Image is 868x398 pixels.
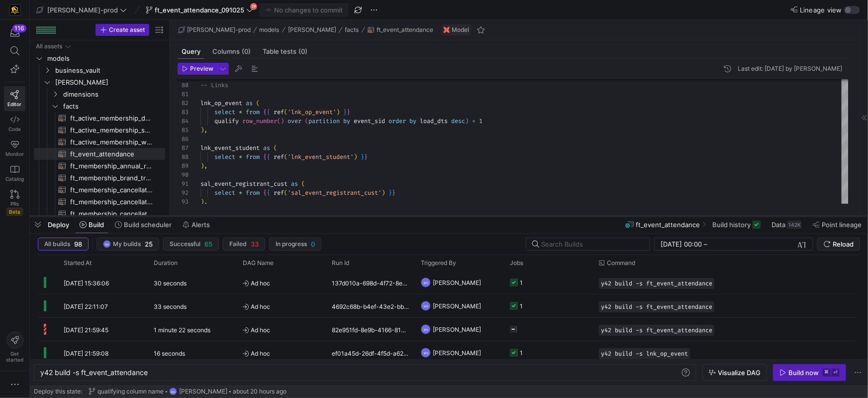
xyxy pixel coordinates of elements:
[263,108,267,116] span: {
[70,160,154,172] span: ft_membership_annual_retention​​​​​​​​​​
[178,161,189,170] div: 89
[113,241,141,248] span: My builds
[38,341,856,365] div: Press SPACE to select this row.
[822,221,862,229] span: Point lineage
[260,26,280,33] span: models
[34,3,129,16] button: [PERSON_NAME]-prod
[145,240,153,248] span: 25
[6,208,23,216] span: Beta
[288,189,382,197] span: 'sal_event_registrant_cust'
[178,63,217,75] button: Preview
[214,189,235,197] span: select
[243,342,320,365] span: Ad hoc
[63,101,164,112] span: facts
[89,221,104,229] span: Build
[200,162,204,170] span: )
[169,388,177,396] div: MN
[388,189,392,197] span: }
[365,24,436,36] button: ft_event_attendance
[34,184,165,196] div: Press SPACE to select this row.
[433,341,481,365] span: [PERSON_NAME]
[204,162,207,170] span: ,
[34,64,165,76] div: Press SPACE to select this row.
[4,186,25,220] a: PRsBeta
[233,388,287,395] span: about 20 hours ago
[75,216,108,233] button: Build
[4,111,25,136] a: Code
[64,279,109,287] span: [DATE] 15:36:06
[96,238,159,251] button: MNMy builds25
[709,240,774,248] input: End datetime
[388,117,406,125] span: order
[601,280,712,287] span: y42 build -s ft_event_attendance
[176,24,253,36] button: [PERSON_NAME]-prod
[34,124,165,136] a: ft_active_membership_snapshot​​​​​​​​​​
[34,160,165,172] div: Press SPACE to select this row.
[40,368,148,377] span: y42 build -s ft_event_attendance
[103,240,111,248] div: MN
[257,24,282,36] button: models
[178,179,189,188] div: 91
[204,126,207,134] span: ,
[382,189,385,197] span: )
[636,221,700,229] span: ft_event_attendance
[661,240,702,248] input: Start datetime
[311,240,315,248] span: 0
[361,153,364,161] span: }
[267,189,270,197] span: {
[10,5,20,15] img: https://storage.googleapis.com/y42-prod-data-exchange/images/uAsz27BndGEK0hZWDFeOjoxA7jCwgK9jE472...
[767,216,806,233] button: Data142K
[263,189,267,197] span: {
[772,221,785,229] span: Data
[70,113,154,124] span: ft_active_membership_daily_forecast​​​​​​​​​​
[64,350,108,357] span: [DATE] 21:59:08
[47,53,164,64] span: models
[267,153,270,161] span: {
[421,301,431,311] div: MN
[421,277,431,287] div: MN
[286,24,339,36] button: [PERSON_NAME]
[420,117,448,125] span: load_dts
[187,26,251,33] span: [PERSON_NAME]-prod
[263,144,270,152] span: as
[200,99,242,107] span: lnk_op_event
[738,65,842,72] div: Last edit: [DATE] by [PERSON_NAME]
[451,117,465,125] span: desc
[409,117,416,125] span: by
[4,24,25,42] button: 116
[256,99,260,107] span: (
[343,108,347,116] span: }
[718,369,761,377] span: Visualize DAG
[178,99,189,108] div: 82
[178,188,189,197] div: 92
[6,351,23,363] span: Get started
[354,153,357,161] span: )
[452,26,469,33] span: Model
[284,189,288,197] span: (
[192,221,210,229] span: Alerts
[465,117,469,125] span: )
[38,318,856,341] div: Press SPACE to select this row.
[178,90,189,99] div: 81
[607,260,635,266] span: Command
[708,216,765,233] button: Build history
[34,112,165,124] div: Press SPACE to select this row.
[34,208,165,220] div: Press SPACE to select this row.
[472,117,476,125] span: =
[97,388,164,395] span: qualifying column name
[712,221,751,229] span: Build history
[190,65,213,72] span: Preview
[178,152,189,161] div: 88
[4,328,25,367] button: Getstarted
[178,134,189,143] div: 86
[326,318,415,341] div: 82e951fd-8e9b-4166-81e8-210ce4e47303
[288,117,301,125] span: over
[170,241,200,248] span: Successful
[44,241,70,248] span: All builds
[246,108,260,116] span: from
[38,294,856,318] div: Press SPACE to select this row.
[8,101,22,107] span: Editor
[277,117,281,125] span: (
[800,6,842,14] span: Lineage view
[284,153,288,161] span: (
